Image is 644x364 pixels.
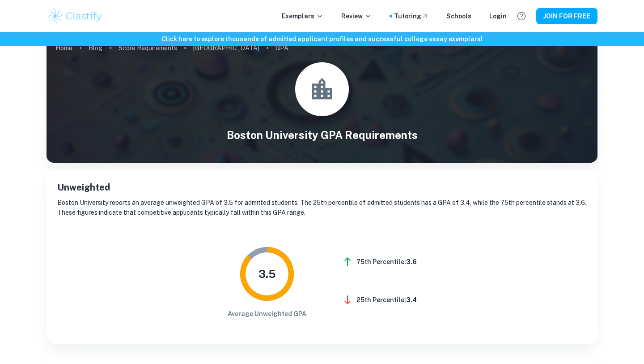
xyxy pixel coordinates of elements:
button: Help and Feedback [514,9,529,24]
p: Boston University reports an average unweighted GPA of 3.5 for admitted students. The 25th percen... [57,198,587,217]
p: GPA [275,43,288,53]
h1: Boston University GPA Requirements [47,127,597,143]
h6: 25th Percentile: [356,295,417,305]
a: Blog [89,42,102,54]
h6: Average Unweighted GPA [228,309,306,319]
a: Login [489,11,507,21]
a: Tutoring [394,11,428,21]
h6: Click here to explore thousands of admitted applicant profiles and successful college essay exemp... [2,34,642,44]
a: Schools [446,11,471,21]
tspan: 3.5 [258,267,275,281]
b: 3.4 [406,296,417,303]
a: [GEOGRAPHIC_DATA] [193,42,259,54]
h5: Unweighted [57,181,587,194]
h6: 75th Percentile: [356,257,417,267]
p: Review [341,11,372,21]
button: JOIN FOR FREE [536,8,597,24]
p: Exemplars [282,11,323,21]
a: Score Requirements [119,42,177,54]
img: Clastify logo [47,7,103,25]
a: Home [55,42,72,54]
b: 3.6 [406,258,417,265]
